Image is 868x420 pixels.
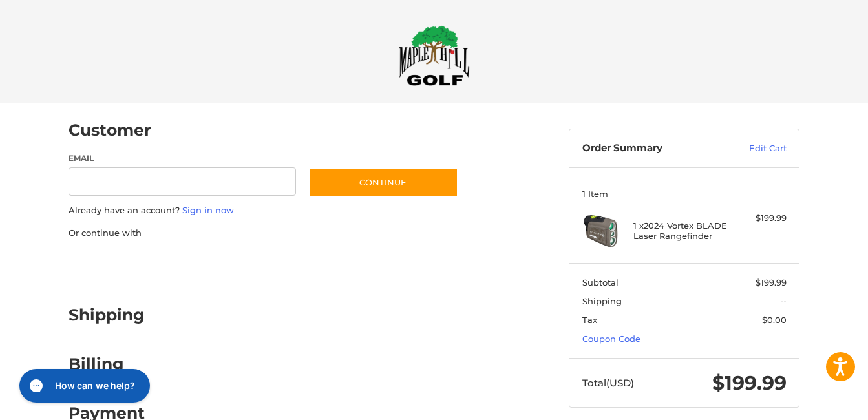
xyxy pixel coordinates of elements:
a: Edit Cart [721,142,787,155]
span: -- [780,296,787,306]
label: Email [69,152,296,164]
span: $199.99 [756,277,787,288]
div: $199.99 [736,212,787,225]
span: Subtotal [582,277,619,288]
p: Or continue with [69,227,458,240]
h3: Order Summary [582,142,721,155]
a: Sign in now [182,205,234,215]
h2: Billing [69,354,144,374]
img: Maple Hill Golf [399,25,470,86]
iframe: PayPal-paypal [65,252,162,275]
h4: 1 x 2024 Vortex BLADE Laser Rangefinder [633,220,732,242]
span: Shipping [582,296,622,306]
span: $0.00 [762,315,787,325]
h2: Customer [69,120,151,140]
span: Tax [582,315,597,325]
a: Coupon Code [582,333,640,344]
h3: 1 Item [582,189,787,199]
p: Already have an account? [69,204,458,217]
iframe: Gorgias live chat messenger [13,364,154,407]
button: Continue [308,167,458,197]
iframe: PayPal-paylater [174,252,271,275]
span: $199.99 [712,371,787,395]
h2: Shipping [69,305,145,325]
iframe: PayPal-venmo [284,252,381,275]
span: Total (USD) [582,377,634,389]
